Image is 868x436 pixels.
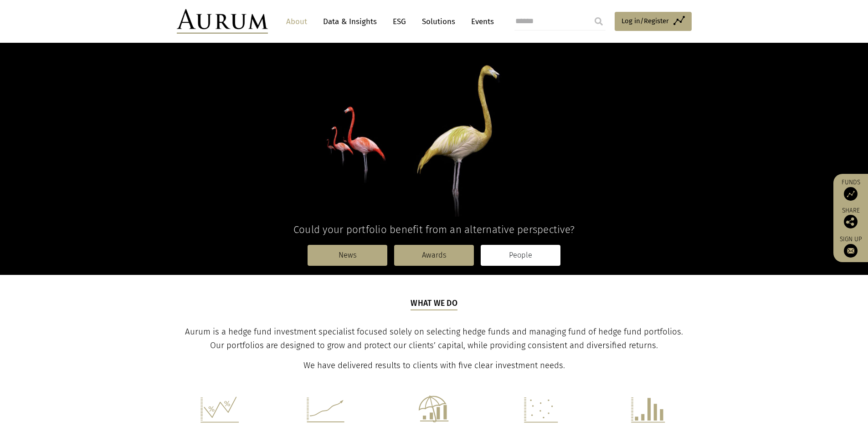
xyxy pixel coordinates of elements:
[185,327,683,350] span: Aurum is a hedge fund investment specialist focused solely on selecting hedge funds and managing ...
[318,13,381,30] a: Data & Insights
[844,187,858,201] img: Access Funds
[621,15,669,26] span: Log in/Register
[282,13,312,30] a: About
[308,245,387,266] a: News
[838,235,863,258] a: Sign up
[417,13,460,30] a: Solutions
[467,13,494,30] a: Events
[615,12,692,31] a: Log in/Register
[303,360,565,370] span: We have delivered results to clients with five clear investment needs.
[844,215,858,228] img: Share this post
[590,12,608,30] input: Submit
[838,208,863,228] div: Share
[394,245,474,266] a: Awards
[838,178,863,201] a: Funds
[411,298,457,310] h5: What we do
[388,13,411,30] a: ESG
[177,9,268,34] img: Aurum
[177,223,692,236] h4: Could your portfolio benefit from an alternative perspective?
[481,245,560,266] a: People
[844,244,858,258] img: Sign up to our newsletter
